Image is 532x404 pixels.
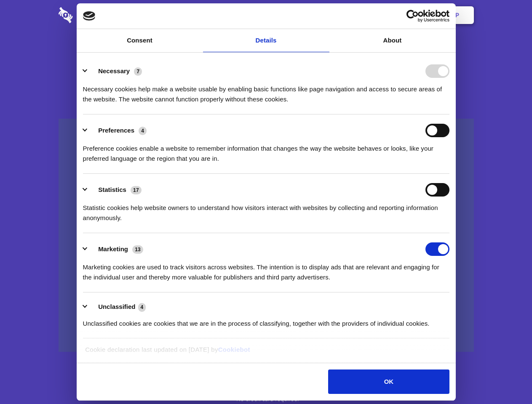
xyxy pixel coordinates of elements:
span: 4 [138,303,146,311]
span: 4 [139,127,147,135]
span: 17 [131,186,142,194]
button: Marketing (13) [83,242,149,256]
div: Cookie declaration last updated on [DATE] by [79,345,453,361]
a: Usercentrics Cookiebot - opens in a new window [376,10,449,22]
button: Preferences (4) [83,124,152,137]
button: Statistics (17) [83,183,147,197]
button: Unclassified (4) [83,302,151,312]
div: Preference cookies enable a website to remember information that changes the way the website beha... [83,137,449,164]
div: Necessary cookies help make a website usable by enabling basic functions like page navigation and... [83,78,449,104]
a: Details [203,29,329,52]
img: logo [83,11,96,21]
div: Unclassified cookies are cookies that we are in the process of classifying, together with the pro... [83,312,449,329]
h4: Auto-redaction of sensitive data, encrypted data sharing and self-destructing private chats. Shar... [59,77,474,104]
label: Preferences [98,127,134,134]
button: Necessary (7) [83,64,147,78]
a: Wistia video thumbnail [59,119,474,352]
label: Statistics [98,186,126,193]
a: Pricing [247,2,284,28]
a: Contact [342,2,380,28]
span: 13 [132,245,143,254]
label: Marketing [98,245,128,252]
iframe: Drift Widget Chat Controller [490,362,522,394]
button: OK [328,369,449,394]
a: Consent [77,29,203,52]
div: Statistic cookies help website owners to understand how visitors interact with websites by collec... [83,197,449,223]
span: 7 [134,67,142,76]
a: About [329,29,456,52]
h1: Eliminate Slack Data Loss. [59,38,474,68]
a: Login [382,2,419,28]
label: Necessary [98,67,130,74]
a: Cookiebot [218,346,250,353]
img: logo-wordmark-white-trans-d4663122ce5f474addd5e946df7df03e33cb6a1c49d2221995e7729f52c070b2.svg [59,7,131,23]
div: Marketing cookies are used to track visitors across websites. The intention is to display ads tha... [83,256,449,282]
